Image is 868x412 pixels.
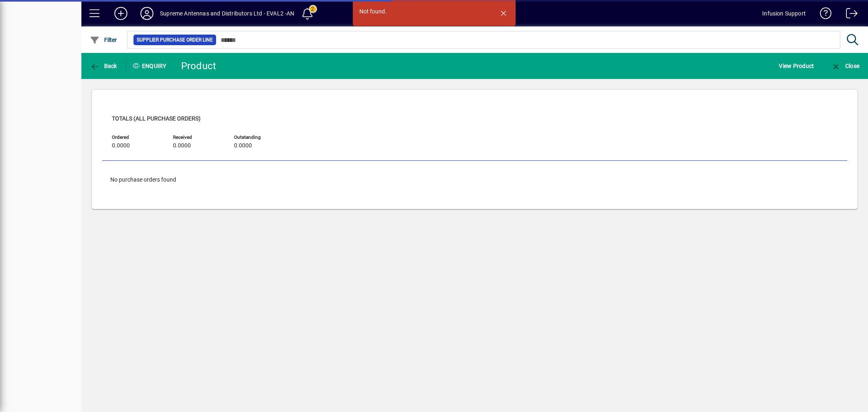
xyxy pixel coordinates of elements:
[173,135,222,140] span: Received
[234,135,283,140] span: Outstanding
[234,142,252,149] span: 0.0000
[777,59,816,73] button: View Product
[88,59,119,73] button: Back
[108,6,134,21] button: Add
[779,59,814,72] span: View Product
[102,167,847,192] div: No purchase orders found
[88,33,119,47] button: Filter
[173,142,191,149] span: 0.0000
[112,142,130,149] span: 0.0000
[90,37,117,43] span: Filter
[160,7,295,20] div: Supreme Antennas and Distributors Ltd - EVAL2 -AN
[134,6,160,21] button: Profile
[840,2,858,28] a: Logout
[181,59,216,72] div: Product
[126,59,175,72] div: Enquiry
[822,59,868,73] app-page-header-button: Close enquiry
[112,115,201,122] span: Totals (all purchase orders)
[831,63,859,69] span: Close
[829,59,861,73] button: Close
[137,36,213,44] span: Supplier Purchase Order Line
[814,2,832,28] a: Knowledge Base
[81,59,126,73] app-page-header-button: Back
[90,63,117,69] span: Back
[762,7,806,20] div: Infusion Support
[112,135,161,140] span: Ordered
